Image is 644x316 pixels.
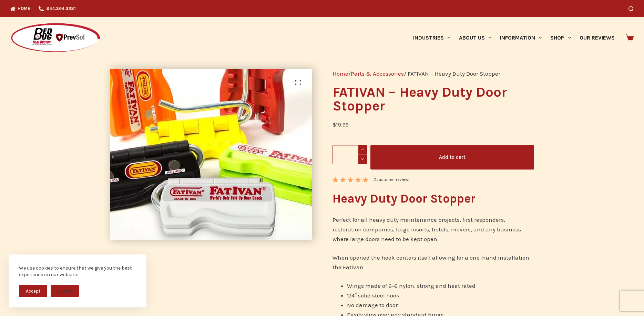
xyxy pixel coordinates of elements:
[333,177,337,188] span: 1
[333,215,534,244] p: Perfect for all heavy duty maintenance projects, first responders, restoration companies, large r...
[10,23,101,53] img: Prevsol/Bed Bug Heat Doctor
[347,291,534,300] li: 1/4″ solid steel hook
[19,285,47,297] button: Accept
[333,121,349,128] bdi: 19.99
[333,177,369,214] span: Rated out of 5 based on customer rating
[546,17,575,58] a: Shop
[409,17,454,58] a: Industries
[409,17,619,58] nav: Primary
[347,281,534,291] li: Wings made of 6-6 nylon, strong and heat rated
[575,17,619,58] a: Our Reviews
[19,265,136,278] div: We use cookies to ensure that we give you the best experience on our website.
[351,70,404,77] a: Parts & Accessories
[333,177,369,182] div: Rated 5.00 out of 5
[496,17,546,58] a: Information
[374,176,410,183] a: (1customer review)
[628,6,634,11] button: Search
[370,145,534,170] button: Add to cart
[51,285,79,297] button: Decline
[333,85,534,113] h1: FATIVAN – Heavy Duty Door Stopper
[333,121,336,128] span: $
[333,190,534,208] h2: Heavy Duty Door Stopper
[333,69,534,78] nav: Breadcrumb
[333,70,348,77] a: Home
[291,76,305,89] a: View full-screen image gallery
[454,17,495,58] a: About Us
[333,253,534,272] p: When opened the hook centers itself allowing for a one-hand installation. the Fativan
[333,145,367,164] input: Product quantity
[347,300,534,310] li: No damage to door
[375,177,376,182] span: 1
